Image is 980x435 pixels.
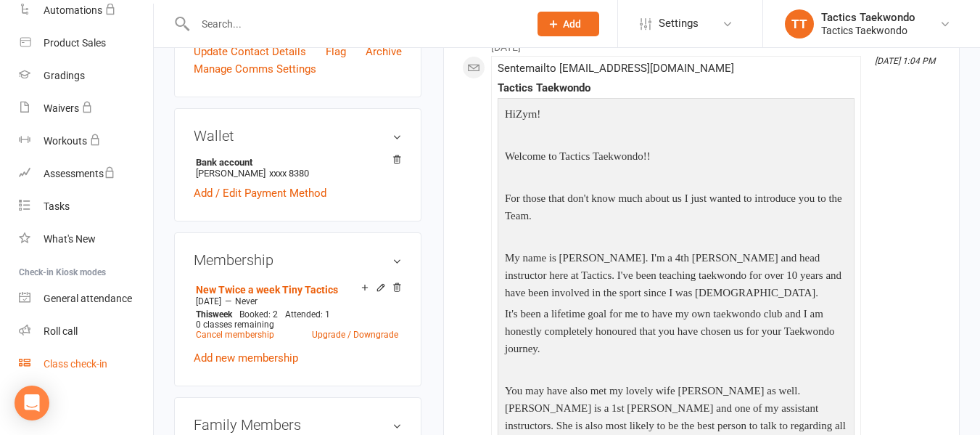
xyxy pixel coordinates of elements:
[44,200,70,212] div: Tasks
[196,330,274,340] a: Cancel membership
[194,417,402,433] h3: Family Members
[196,157,395,168] strong: Bank account
[194,60,316,78] a: Manage Comms Settings
[505,192,842,221] span: For those that don't know much about us I just wanted to introduce you to the Team.
[196,309,213,320] span: This
[44,37,106,49] div: Product Sales
[44,325,78,337] div: Roll call
[196,320,274,330] span: 0 classes remaining
[505,108,516,120] span: Hi
[194,128,402,144] h3: Wallet
[19,125,153,158] a: Workouts
[821,11,915,24] div: Tactics Taekwondo
[659,7,699,40] span: Settings
[537,108,540,120] span: !
[19,190,153,223] a: Tasks
[875,56,935,66] i: [DATE] 1:04 PM
[194,184,326,202] a: Add / Edit Payment Method
[194,351,298,365] a: Add new membership
[196,284,338,296] a: New Twice a week Tiny Tactics
[44,233,96,245] div: What's New
[19,27,153,60] a: Product Sales
[194,155,402,181] li: [PERSON_NAME]
[505,150,651,162] span: Welcome to Tactics Taekwondo!!
[285,309,330,320] span: Attended: 1
[44,102,79,114] div: Waivers
[505,308,834,354] span: It's been a lifetime goal for me to have my own taekwondo club and I am honestly completely honou...
[785,9,814,38] div: TT
[194,43,306,60] a: Update Contact Details
[19,60,153,92] a: Gradings
[563,18,581,30] span: Add
[312,330,398,340] a: Upgrade / Downgrade
[192,296,402,307] div: —
[44,4,102,16] div: Automations
[15,386,49,420] div: Open Intercom Messenger
[821,24,915,37] div: Tactics Taekwondo
[44,168,115,179] div: Assessments
[191,14,519,34] input: Search...
[192,309,236,320] div: week
[269,168,309,179] span: xxxx 8380
[19,158,153,190] a: Assessments
[19,315,153,348] a: Roll call
[326,43,346,60] a: Flag
[19,223,153,256] a: What's New
[366,43,402,60] a: Archive
[196,296,221,306] span: [DATE]
[44,358,107,370] div: Class check-in
[19,348,153,381] a: Class kiosk mode
[194,252,402,268] h3: Membership
[505,252,841,298] span: My name is [PERSON_NAME]. I'm a 4th [PERSON_NAME] and head instructor here at Tactics. I've been ...
[516,108,537,120] span: Zyrn
[44,293,132,304] div: General attendance
[498,62,734,75] span: Sent email to [EMAIL_ADDRESS][DOMAIN_NAME]
[538,12,599,36] button: Add
[235,296,258,306] span: Never
[498,82,855,94] div: Tactics Taekwondo
[19,92,153,125] a: Waivers
[239,309,278,320] span: Booked: 2
[44,70,85,81] div: Gradings
[44,135,87,147] div: Workouts
[19,282,153,315] a: General attendance kiosk mode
